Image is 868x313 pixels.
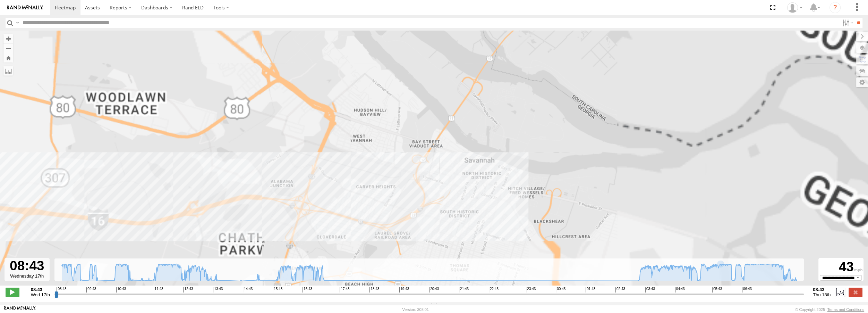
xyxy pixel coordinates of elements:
[827,307,864,312] a: Terms and Conditions
[31,292,50,297] span: Wed 17th Sep 2025
[526,287,536,293] span: 23:43
[4,306,36,313] a: Visit our Website
[7,5,43,10] img: rand-logo.svg
[675,287,685,293] span: 04:43
[785,2,805,13] div: Jeff Whitson
[3,34,13,43] button: Zoom in
[3,66,13,76] label: Measure
[86,287,96,293] span: 09:43
[615,287,625,293] span: 02:43
[429,287,439,293] span: 20:43
[489,287,499,293] span: 22:43
[402,307,429,312] div: Version: 308.01
[849,288,862,297] label: Close
[243,287,253,293] span: 14:43
[15,18,20,28] label: Search Query
[273,287,282,293] span: 15:43
[813,287,831,292] strong: 08:43
[3,53,13,63] button: Zoom Home
[586,287,595,293] span: 01:43
[303,287,312,293] span: 16:43
[399,287,409,293] span: 19:43
[459,287,469,293] span: 21:43
[819,259,862,275] div: 43
[829,2,841,13] i: ?
[31,287,50,292] strong: 08:43
[183,287,193,293] span: 12:43
[154,287,163,293] span: 11:43
[856,77,868,87] label: Map Settings
[556,287,565,293] span: 00:43
[840,18,854,28] label: Search Filter Options
[340,287,349,293] span: 17:43
[57,287,66,293] span: 08:43
[795,307,864,312] div: © Copyright 2025 -
[645,287,655,293] span: 03:43
[116,287,126,293] span: 10:43
[369,287,379,293] span: 18:43
[742,287,752,293] span: 06:43
[213,287,223,293] span: 13:43
[6,288,19,297] label: Play/Stop
[712,287,722,293] span: 05:43
[813,292,831,297] span: Thu 18th Sep 2025
[3,43,13,53] button: Zoom out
